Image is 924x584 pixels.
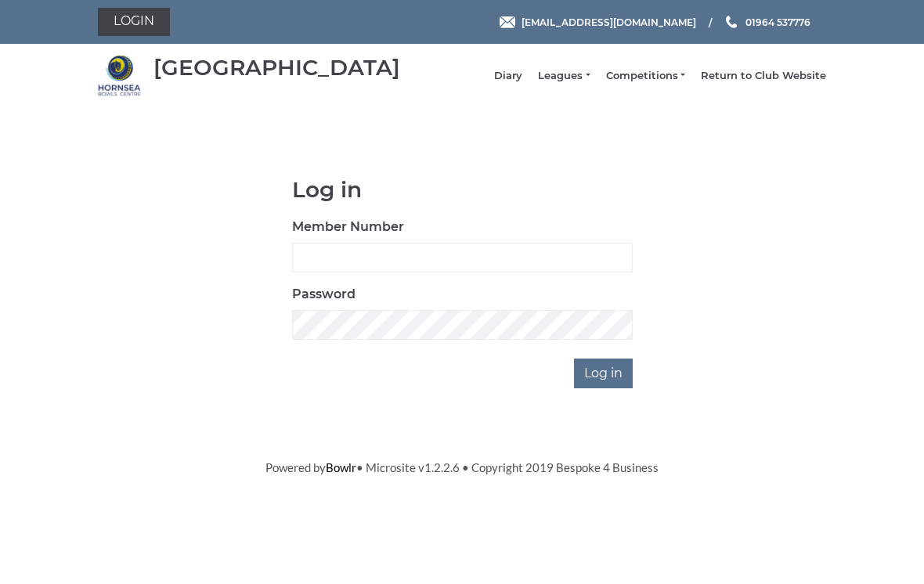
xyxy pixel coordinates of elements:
div: [GEOGRAPHIC_DATA] [153,56,400,80]
label: Member Number [292,218,404,236]
a: Leagues [538,69,590,83]
a: Competitions [606,69,685,83]
a: Email [EMAIL_ADDRESS][DOMAIN_NAME] [500,15,696,30]
img: Hornsea Bowls Centre [98,54,141,97]
a: Diary [494,69,522,83]
span: [EMAIL_ADDRESS][DOMAIN_NAME] [522,16,696,27]
span: Powered by • Microsite v1.2.2.6 • Copyright 2019 Bespoke 4 Business [265,460,659,474]
img: Phone us [726,16,737,28]
label: Password [292,285,356,304]
a: Return to Club Website [701,69,826,83]
span: 01964 537776 [745,16,810,27]
a: Bowlr [326,460,356,474]
h1: Log in [292,178,633,202]
a: Phone us 01964 537776 [724,15,810,30]
input: Log in [574,359,633,388]
a: Login [98,8,170,36]
img: Email [500,16,515,28]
